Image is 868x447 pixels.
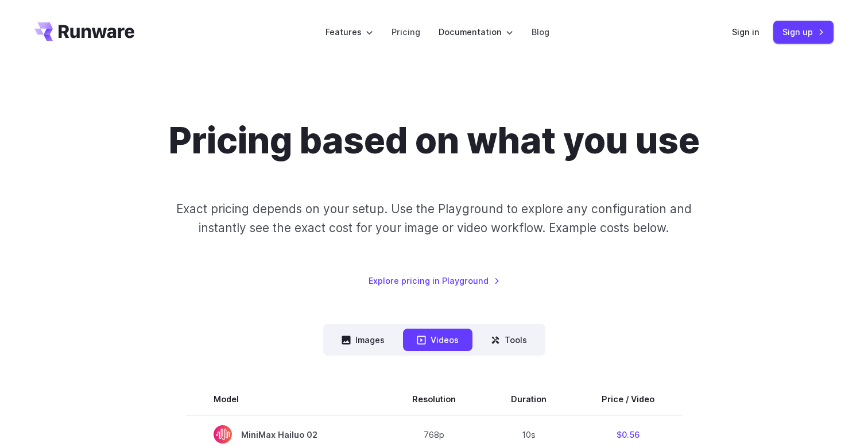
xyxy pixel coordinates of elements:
p: Exact pricing depends on your setup. Use the Playground to explore any configuration and instantl... [154,199,714,238]
th: Duration [483,383,574,415]
a: Pricing [392,25,420,38]
a: Sign up [773,21,834,43]
a: Sign in [732,25,759,38]
th: Price / Video [574,383,682,415]
span: MiniMax Hailuo 02 [214,425,357,444]
a: Blog [532,25,549,38]
a: Explore pricing in Playground [369,274,500,287]
th: Model [186,383,385,415]
button: Tools [477,329,541,351]
button: Videos [403,329,472,351]
th: Resolution [385,383,483,415]
button: Images [328,329,398,351]
a: Go to / [34,22,134,41]
label: Features [325,25,373,38]
label: Documentation [439,25,513,38]
h1: Pricing based on what you use [169,120,700,163]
